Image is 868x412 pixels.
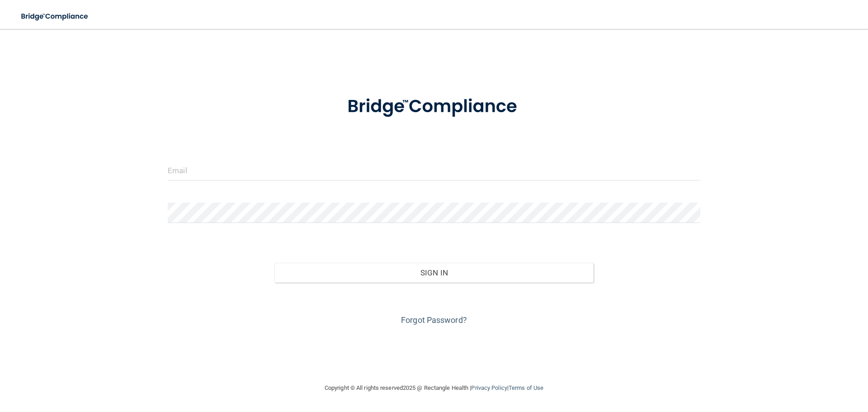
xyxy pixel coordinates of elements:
[471,384,507,391] a: Privacy Policy
[269,374,599,403] div: Copyright © All rights reserved 2025 @ Rectangle Health | |
[329,83,539,130] img: bridge_compliance_login_screen.278c3ca4.svg
[509,384,543,391] a: Terms of Use
[168,160,700,180] input: Email
[274,263,594,283] button: Sign In
[14,7,97,26] img: bridge_compliance_login_screen.278c3ca4.svg
[401,315,467,325] a: Forgot Password?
